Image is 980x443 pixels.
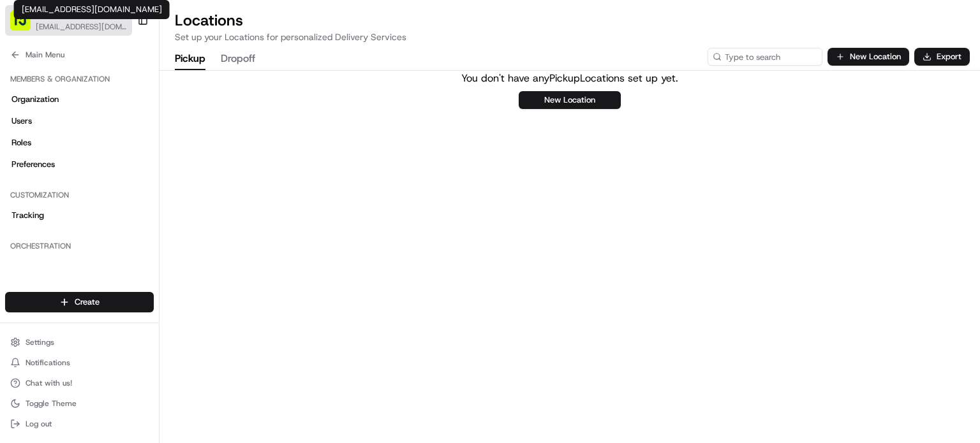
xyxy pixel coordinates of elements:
[914,48,970,66] button: Export
[121,250,205,263] span: API Documentation
[5,154,154,175] a: Preferences
[36,22,127,32] button: [EMAIL_ADDRESS][DOMAIN_NAME]
[26,50,64,60] span: Main Menu
[113,197,139,207] span: [DATE]
[5,415,154,433] button: Log out
[11,137,31,149] span: Roles
[26,250,98,263] span: Knowledge Base
[5,236,154,256] div: Orchestration
[75,296,100,308] span: Create
[27,121,50,144] img: 8571987876998_91fb9ceb93ad5c398215_72.jpg
[90,280,154,291] a: Powered byPylon
[221,48,255,70] button: Dropoff
[11,210,44,221] span: Tracking
[26,337,54,347] span: Settings
[11,159,55,170] span: Preferences
[13,185,33,205] img: Luca A.
[13,50,232,71] p: Welcome 👋
[5,374,154,392] button: Chat with us!
[175,10,965,31] h2: Locations
[461,71,678,86] p: You don't have any Pickup Locations set up yet.
[5,46,154,64] button: Main Menu
[5,133,154,153] a: Roles
[5,292,154,312] button: Create
[5,205,154,226] a: Tracking
[13,165,82,175] div: Past conversations
[5,5,132,36] button: The Pizza Room - Poplar[EMAIL_ADDRESS][DOMAIN_NAME]
[5,354,154,372] button: Notifications
[5,333,154,351] button: Settings
[13,121,36,144] img: 1736555255976-a54dd68f-1ca7-489b-9aae-adbdc363a1c4
[33,82,211,95] input: Clear
[5,111,154,131] a: Users
[26,358,70,368] span: Notifications
[5,89,154,110] a: Organization
[828,48,909,66] button: New Location
[26,378,72,388] span: Chat with us!
[5,69,154,89] div: Members & Organization
[40,197,103,207] span: [PERSON_NAME]
[26,419,52,429] span: Log out
[519,91,621,109] button: New Location
[13,251,23,261] div: 📗
[5,185,154,205] div: Customization
[103,245,210,268] a: 💻API Documentation
[108,251,118,261] div: 💻
[127,281,154,291] span: Pylon
[217,125,232,140] button: Start new chat
[106,197,110,207] span: •
[13,12,38,38] img: Nash
[11,115,32,127] span: Users
[175,31,965,43] p: Set up your Locations for personalized Delivery Services
[708,48,822,66] input: Type to search
[57,134,175,144] div: We're available if you need us!
[5,395,154,412] button: Toggle Theme
[26,398,77,409] span: Toggle Theme
[198,163,232,178] button: See all
[57,121,209,134] div: Start new chat
[8,245,103,268] a: 📗Knowledge Base
[11,94,59,105] span: Organization
[175,48,205,70] button: Pickup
